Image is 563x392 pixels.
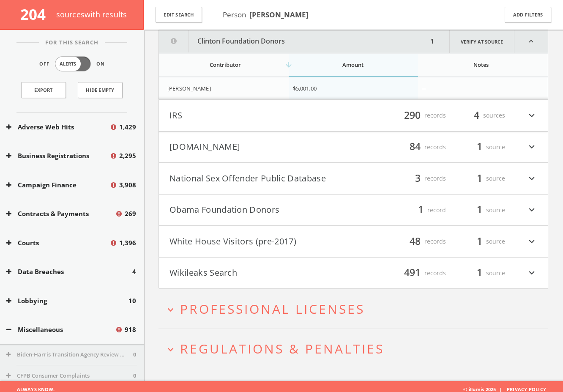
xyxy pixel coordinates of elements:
button: [DOMAIN_NAME] [169,140,353,154]
button: National Sex Offender Public Database [169,171,353,186]
span: [PERSON_NAME] [167,85,211,92]
button: Data Breaches [6,267,132,277]
i: expand_less [514,30,548,53]
span: 3,908 [119,180,136,190]
span: 1 [473,140,486,154]
button: Contracts & Payments [6,209,115,219]
span: 4 [470,108,483,123]
button: expand_moreRegulations & Penalties [165,342,548,356]
button: expand_moreProfessional Licenses [165,302,548,316]
button: Hide Empty [78,82,123,98]
span: 290 [400,108,424,123]
button: Add Filters [505,7,551,23]
span: 84 [406,140,424,154]
span: 491 [400,266,424,280]
div: Contributor [167,61,284,69]
span: Off [39,60,49,68]
span: -- [422,85,426,92]
span: For This Search [39,38,105,47]
div: source [454,203,505,217]
span: 1 [473,266,486,280]
span: $5,001.00 [293,85,317,92]
button: Wikileaks Search [169,266,353,280]
i: expand_more [526,140,537,154]
span: 4 [132,267,136,277]
span: 48 [406,234,424,249]
button: Clinton Foundation Donors [159,30,428,53]
button: Biden-Harris Transition Agency Review Teams [6,351,133,359]
div: records [395,171,446,186]
span: Professional Licenses [180,300,365,318]
button: Campaign Finance [6,180,109,190]
a: Verify at source [449,30,514,53]
span: 2,295 [119,151,136,161]
div: records [395,108,446,123]
div: source [454,171,505,186]
i: expand_more [526,234,537,249]
div: records [395,266,446,280]
button: White House Visitors (pre-2017) [169,234,353,249]
span: 1 [473,171,486,186]
span: 918 [125,325,136,334]
span: 0 [133,351,136,359]
div: Notes [422,61,539,69]
i: expand_more [526,108,537,123]
span: 1 [414,203,427,217]
i: arrow_downward [284,60,293,69]
button: Edit Search [156,7,202,23]
div: 1 [428,30,437,53]
span: 1,429 [119,122,136,132]
div: grid [159,77,548,99]
span: Person [223,10,309,19]
button: Lobbying [6,296,128,306]
span: 1 [473,234,486,249]
i: expand_more [526,171,537,186]
i: expand_more [526,266,537,280]
span: On [96,60,105,68]
button: Miscellaneous [6,325,115,334]
span: 204 [20,4,53,24]
button: CFPB Consumer Complaints [6,372,133,380]
div: source [454,140,505,154]
div: Amount [293,61,413,69]
span: 269 [125,209,136,219]
button: Obama Foundation Donors [169,203,353,217]
div: records [395,140,446,154]
span: Regulations & Penalties [180,340,384,357]
span: source s with results [56,9,127,19]
div: source [454,266,505,280]
i: expand_more [165,344,176,355]
div: records [395,234,446,249]
b: [PERSON_NAME] [249,10,309,19]
span: 3 [411,171,424,186]
a: Export [21,82,66,98]
button: Business Registrations [6,151,109,161]
i: expand_more [165,304,176,315]
span: 1,396 [119,238,136,248]
span: 10 [128,296,136,306]
button: Adverse Web Hits [6,122,109,132]
div: sources [454,108,505,123]
i: expand_more [526,203,537,217]
span: 0 [133,372,136,380]
span: 1 [473,203,486,217]
button: IRS [169,108,353,123]
div: record [395,203,446,217]
button: Courts [6,238,109,248]
div: source [454,234,505,249]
